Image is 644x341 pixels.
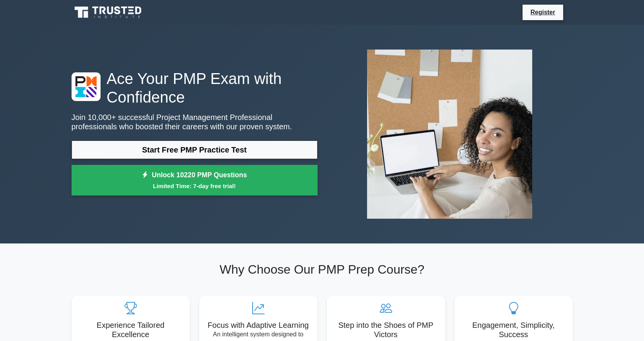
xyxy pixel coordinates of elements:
a: Register [526,7,560,17]
small: Limited Time: 7-day free trial! [81,182,308,190]
h5: Engagement, Simplicity, Success [461,320,567,339]
p: Join 10,000+ successful Project Management Professional professionals who boosted their careers w... [72,113,318,131]
h5: Experience Tailored Excellence [78,320,184,339]
h5: Focus with Adaptive Learning [205,320,311,330]
h1: Ace Your PMP Exam with Confidence [72,69,318,106]
a: Unlock 10220 PMP QuestionsLimited Time: 7-day free trial! [72,165,318,196]
h2: Why Choose Our PMP Prep Course? [72,262,573,277]
h5: Step into the Shoes of PMP Victors [333,320,439,339]
a: Start Free PMP Practice Test [72,141,318,159]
